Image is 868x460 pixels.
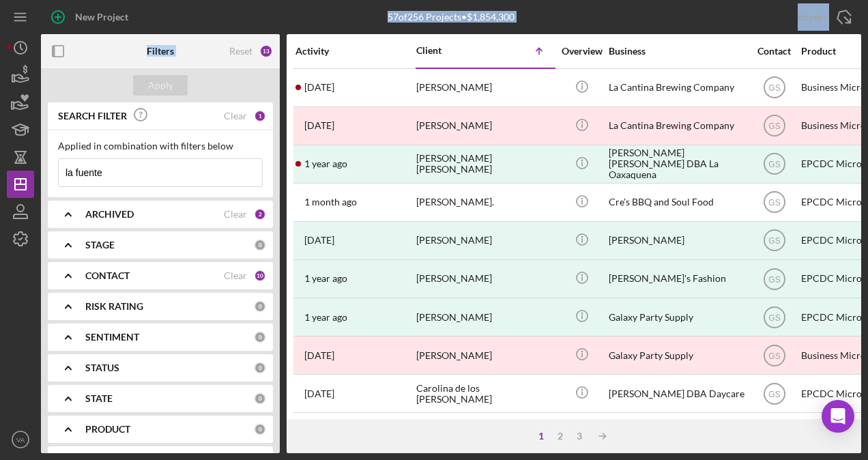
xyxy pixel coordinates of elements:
time: 2023-06-06 20:19 [304,120,334,131]
div: Reset [229,46,252,57]
button: VA [7,426,34,453]
div: Business [609,46,745,57]
div: [PERSON_NAME] DBA [PERSON_NAME] Organic Farm [609,414,745,450]
div: 57 of 256 Projects • $1,854,300 [388,12,515,23]
div: 0 [254,392,266,405]
b: SEARCH FILTER [58,111,127,121]
text: GS [768,83,780,93]
div: 0 [254,362,266,374]
time: 2023-05-02 19:06 [304,82,334,93]
div: Applied in combination with filters below [58,141,263,152]
button: Export [784,3,861,31]
time: 2024-01-09 00:23 [304,350,334,361]
div: [PERSON_NAME] [416,108,553,144]
div: 1 [254,110,266,122]
text: GS [768,351,780,360]
div: [PERSON_NAME] [PERSON_NAME] DBA La Oaxaquena [609,146,745,182]
div: [PERSON_NAME] [416,70,553,106]
div: Clear [224,209,247,220]
button: Apply [133,75,188,96]
div: [PERSON_NAME] [416,261,553,297]
text: GS [768,236,780,246]
text: GS [768,389,780,399]
div: [PERSON_NAME] DBA Daycare [609,375,745,412]
time: 2024-12-12 22:11 [304,388,334,399]
div: Clear [224,111,247,121]
div: 0 [254,423,266,435]
div: La Cantina Brewing Company [609,70,745,106]
div: [PERSON_NAME] [416,299,553,335]
div: Activity [295,46,415,57]
b: STATE [85,393,113,404]
text: GS [768,160,780,169]
div: Overview [556,46,607,57]
div: La Cantina Brewing Company [609,108,745,144]
div: Open Intercom Messenger [822,400,854,433]
div: 13 [259,44,273,58]
time: 2024-04-25 21:28 [304,273,347,284]
time: 2025-02-02 22:33 [304,235,334,246]
div: Galaxy Party Supply [609,337,745,373]
b: STAGE [85,240,115,250]
b: ARCHIVED [85,209,134,220]
div: 0 [254,331,266,343]
text: GS [768,313,780,322]
div: [PERSON_NAME] [416,414,553,450]
div: [PERSON_NAME] [PERSON_NAME] [416,146,553,182]
b: SENTIMENT [85,332,139,343]
div: Apply [148,75,173,96]
text: GS [768,274,780,284]
div: Cre's BBQ and Soul Food [609,184,745,220]
b: STATUS [85,362,119,373]
div: 3 [570,431,589,442]
div: 2 [254,208,266,220]
div: [PERSON_NAME] [416,222,553,259]
text: GS [768,121,780,131]
time: 2024-06-21 19:17 [304,312,347,323]
div: 2 [551,431,570,442]
text: VA [16,436,25,444]
b: PRODUCT [85,424,130,435]
div: Galaxy Party Supply [609,299,745,335]
div: 0 [254,300,266,313]
div: [PERSON_NAME] [609,222,745,259]
b: Filters [147,46,174,57]
b: CONTACT [85,270,130,281]
button: New Project [41,3,142,31]
div: [PERSON_NAME] [416,337,553,373]
div: Export [798,3,827,31]
b: RISK RATING [85,301,143,312]
time: 2024-07-21 00:25 [304,158,347,169]
div: [PERSON_NAME]. [416,184,553,220]
div: Client [416,45,484,56]
div: 10 [254,270,266,282]
div: 0 [254,239,266,251]
div: New Project [75,3,128,31]
div: Clear [224,270,247,281]
text: GS [768,198,780,207]
time: 2025-07-24 17:57 [304,197,357,207]
div: Contact [749,46,800,57]
div: [PERSON_NAME]'s Fashion [609,261,745,297]
div: 1 [532,431,551,442]
div: Carolina de los [PERSON_NAME] [416,375,553,412]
